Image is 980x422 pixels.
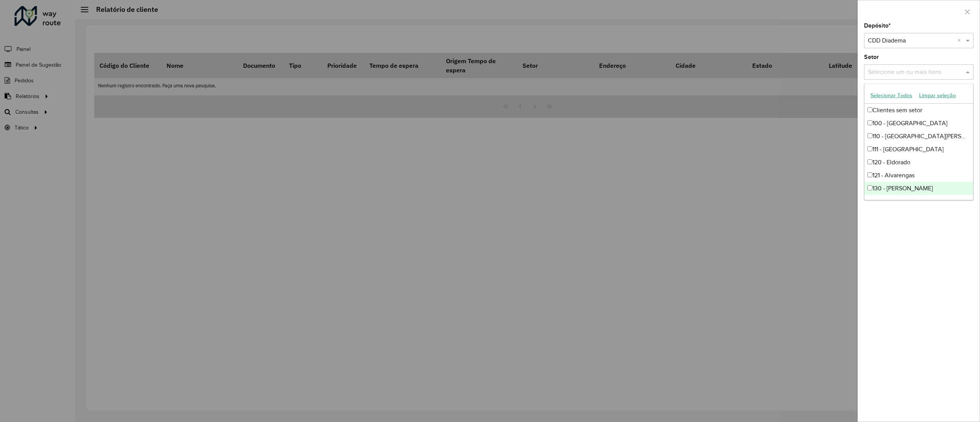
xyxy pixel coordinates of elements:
ng-dropdown-panel: Options list [864,83,973,200]
label: Depósito [864,21,891,30]
div: Clientes sem setor [864,104,973,117]
button: Limpar seleção [916,90,959,101]
label: Setor [864,52,879,62]
div: 130 - [PERSON_NAME] [864,182,973,195]
div: 111 - [GEOGRAPHIC_DATA] [864,143,973,156]
div: 100 - [GEOGRAPHIC_DATA] [864,117,973,130]
button: Selecionar Todos [867,90,916,101]
div: 121 - Alvarengas [864,169,973,182]
div: 131 - [GEOGRAPHIC_DATA] [864,195,973,208]
div: 110 - [GEOGRAPHIC_DATA][PERSON_NAME] [864,130,973,143]
span: Clear all [957,36,964,45]
div: 120 - Eldorado [864,156,973,169]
